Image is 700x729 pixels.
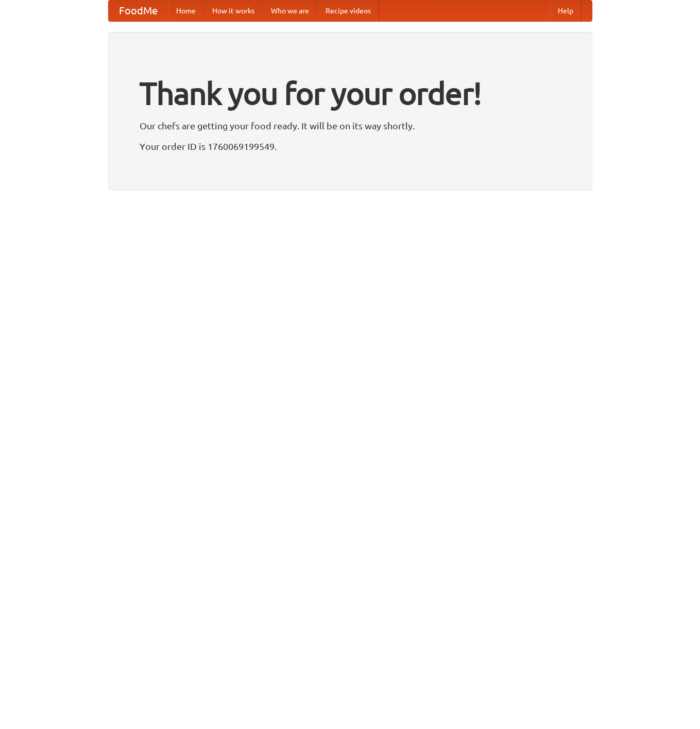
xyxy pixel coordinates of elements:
a: Home [168,1,204,21]
a: Who we are [263,1,317,21]
p: Our chefs are getting your food ready. It will be on its way shortly. [140,118,561,133]
a: How it works [204,1,263,21]
h1: Thank you for your order! [140,69,561,118]
p: Your order ID is 1760069199549. [140,139,561,154]
a: FoodMe [109,1,168,21]
a: Recipe videos [317,1,379,21]
a: Help [550,1,582,21]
